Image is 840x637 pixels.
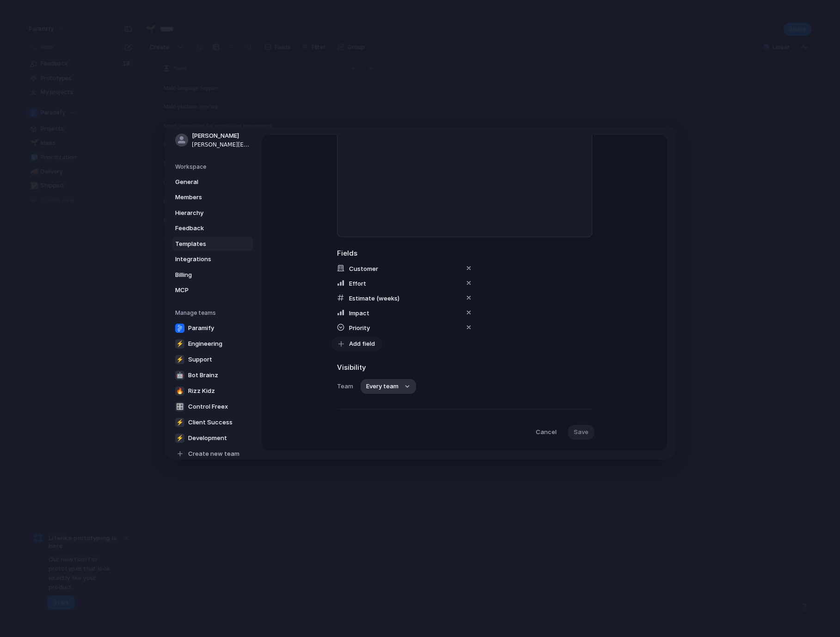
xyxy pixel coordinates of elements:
a: Integrations [172,252,253,267]
a: Paramify [172,321,253,336]
span: Priority [349,324,370,331]
span: General [175,178,234,187]
span: MCP [175,286,234,295]
a: Create new team [172,447,253,461]
span: Effort [349,280,366,287]
button: Cancel [527,424,564,440]
a: 🔥Rizz Kidz [172,384,253,398]
span: Members [175,193,234,202]
a: 🤖Bot Brainz [172,368,253,383]
span: Feedback [175,224,234,233]
a: Billing [172,268,253,282]
span: Estimate (weeks) [349,294,399,302]
span: Add field [349,339,375,349]
span: Support [188,355,212,364]
span: Integrations [175,255,234,264]
div: ⚡ [175,339,184,349]
h5: Manage teams [175,309,253,317]
a: 🎛Control Freex [172,399,253,414]
span: Development [188,434,227,443]
a: General [172,175,253,190]
div: ⚡ [175,418,184,427]
div: ⚡ [175,434,184,443]
span: Create new team [188,449,239,459]
div: ⚡ [175,355,184,364]
a: Feedback [172,221,253,236]
span: [PERSON_NAME][EMAIL_ADDRESS][DOMAIN_NAME] [192,141,251,149]
a: ⚡Client Success [172,415,253,430]
a: ⚡Support [172,352,253,367]
button: Add field [331,337,382,351]
span: Impact [349,309,369,317]
span: Paramify [188,324,214,333]
a: ⚡Development [172,431,253,446]
a: [PERSON_NAME][PERSON_NAME][EMAIL_ADDRESS][DOMAIN_NAME] [172,129,253,152]
span: Billing [175,270,234,280]
a: Templates [172,237,253,251]
span: Bot Brainz [188,371,218,380]
span: Client Success [188,418,233,427]
span: [PERSON_NAME] [192,131,251,141]
span: Fields [337,248,592,259]
h5: Workspace [175,163,253,171]
span: Rizz Kidz [188,386,215,396]
div: 🔥 [175,386,184,396]
span: Team [337,382,353,392]
span: Customer [349,265,378,272]
span: Every team [366,382,399,392]
a: ⚡Engineering [172,337,253,351]
div: 🤖 [175,371,184,380]
a: Hierarchy [172,206,253,220]
button: Every team [361,379,416,394]
a: MCP [172,283,253,298]
div: 🎛 [175,402,184,411]
span: Templates [175,239,234,249]
span: Cancel [535,428,556,437]
span: Visibility [337,362,592,373]
span: Hierarchy [175,208,234,218]
span: Engineering [188,339,222,349]
a: Members [172,190,253,205]
span: Control Freex [188,402,228,411]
